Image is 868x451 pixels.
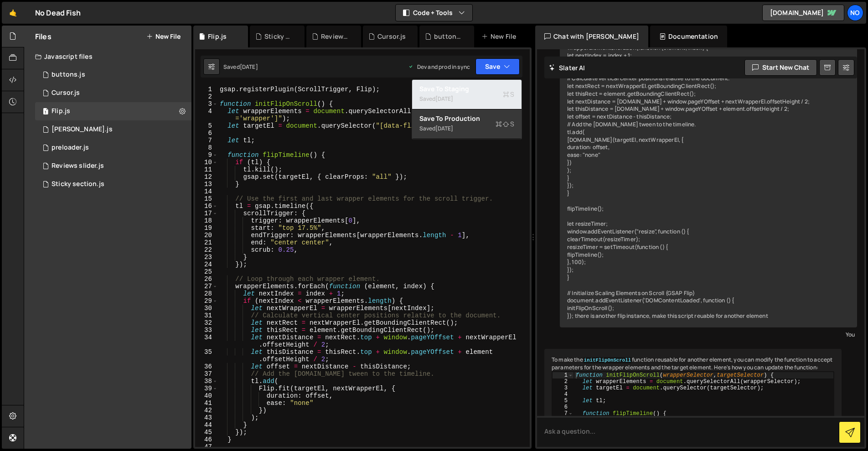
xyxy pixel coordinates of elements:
div: 14 [195,188,218,195]
div: Saved [419,93,514,104]
div: 2 [195,93,218,100]
span: S [503,90,514,99]
span: S [496,119,514,129]
button: Start new chat [744,59,817,76]
div: Save to Staging [419,84,514,93]
div: 16497/45250.js [35,175,191,193]
div: buttons.js [52,71,85,79]
div: 5 [553,398,573,404]
div: Saved [223,63,258,71]
div: 45 [195,429,218,436]
div: [DATE] [435,95,453,103]
div: 34 [195,334,218,348]
div: New File [481,32,520,41]
div: Saved [419,123,514,134]
code: initFlipOnScroll [583,357,632,363]
div: Chat with [PERSON_NAME] [535,26,648,47]
div: Save to Production [419,114,514,123]
div: 44 [195,421,218,429]
div: 9 [195,151,218,159]
div: 33 [195,327,218,334]
div: 46 [195,436,218,443]
div: Cursor.js [52,89,80,97]
div: Dev and prod in sync [408,63,470,71]
div: Sticky section.js [264,32,294,41]
div: 4 [553,391,573,398]
h2: Slater AI [549,63,585,72]
div: 16 [195,202,218,210]
div: Sticky section.js [52,180,104,188]
div: Documentation [650,26,727,47]
button: Save [475,58,520,75]
div: 32 [195,319,218,327]
div: Reviews slider.js [52,162,104,170]
div: 10 [195,159,218,166]
div: 16497/44844.js [35,139,191,157]
div: 7 [195,137,218,144]
div: 38 [195,378,218,385]
div: You [562,330,855,339]
div: 16497/44764.js [35,157,191,175]
div: Reviews slider.js [321,32,350,41]
div: 24 [195,261,218,268]
div: No Dead Fish [35,7,81,18]
div: 8 [195,144,218,151]
div: 26 [195,275,218,283]
div: 13 [195,181,218,188]
button: Save to ProductionS Saved[DATE] [412,109,522,139]
button: New File [146,33,181,40]
div: 4 [195,108,218,122]
div: Flip.js [208,32,227,41]
div: 22 [195,246,218,254]
div: 16497/45631.js [35,66,191,84]
div: Javascript files [24,47,191,66]
div: 1 [553,372,573,378]
div: 40 [195,392,218,399]
div: 3 [553,385,573,391]
button: Code + Tools [396,5,472,21]
div: Cursor.js [377,32,406,41]
div: 5 [195,122,218,130]
div: 18 [195,217,218,224]
div: 17 [195,210,218,217]
div: 16497/44761.js [35,120,191,139]
div: 11 [195,166,218,173]
div: 39 [195,385,218,392]
div: 6 [195,130,218,137]
div: 12 [195,173,218,181]
div: 20 [195,232,218,239]
div: 19 [195,224,218,232]
div: 41 [195,399,218,407]
div: 16497/44733.js [35,102,191,120]
div: 27 [195,283,218,290]
div: 6 [553,404,573,410]
div: buttons.js [434,32,463,41]
div: preloader.js [52,144,89,152]
div: [PERSON_NAME].js [52,125,113,134]
h2: Files [35,31,52,41]
div: 25 [195,268,218,275]
div: 3 [195,100,218,108]
button: Save to StagingS Saved[DATE] [412,80,522,109]
div: 7 [553,410,573,417]
a: No [847,5,863,21]
div: 37 [195,370,218,378]
div: 42 [195,407,218,414]
div: 15 [195,195,218,202]
div: 2 [553,378,573,385]
div: 21 [195,239,218,246]
a: [DOMAIN_NAME] [762,5,844,21]
div: 29 [195,297,218,305]
div: 16497/44826.js [35,84,191,102]
div: [DATE] [435,124,453,132]
div: 30 [195,305,218,312]
div: 31 [195,312,218,319]
div: 43 [195,414,218,421]
div: [DATE] [240,63,258,71]
a: 🤙 [2,2,24,24]
div: 36 [195,363,218,370]
div: Flip.js [52,107,70,115]
span: 1 [43,109,48,116]
div: 35 [195,348,218,363]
